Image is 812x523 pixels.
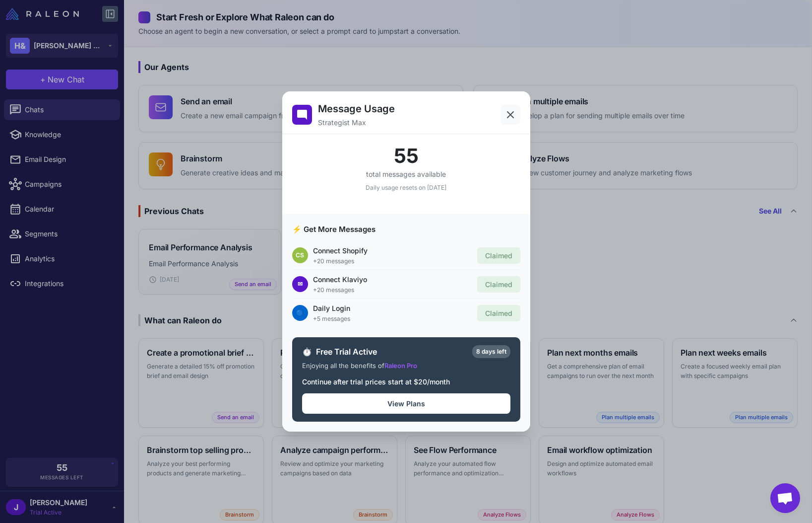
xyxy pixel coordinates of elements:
[302,393,510,414] button: View Plans
[318,101,395,116] h2: Message Usage
[477,276,520,293] button: Claimed
[313,257,472,266] div: +20 messages
[302,361,510,371] div: Enjoying all the benefits of
[485,251,512,260] span: Claimed
[770,483,800,513] div: Open chat
[292,247,308,263] div: CS
[472,345,510,358] div: 8 days left
[318,117,395,128] p: Strategist Max
[292,146,520,166] div: 55
[292,224,520,235] h3: ⚡ Get More Messages
[485,280,512,289] span: Claimed
[477,247,520,264] button: Claimed
[292,305,308,321] div: 🔵
[313,303,472,313] div: Daily Login
[313,286,472,295] div: +20 messages
[302,377,450,386] span: Continue after trial prices start at $20/month
[313,274,472,285] div: Connect Klaviyo
[316,346,468,358] span: Free Trial Active
[384,362,417,370] span: Raleon Pro
[366,184,446,191] span: Daily usage resets on [DATE]
[366,170,446,178] span: total messages available
[292,276,308,292] div: ✉
[485,309,512,317] span: Claimed
[477,305,520,321] button: Claimed
[302,346,312,358] span: ⏱️
[313,314,472,323] div: +5 messages
[313,245,472,256] div: Connect Shopify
